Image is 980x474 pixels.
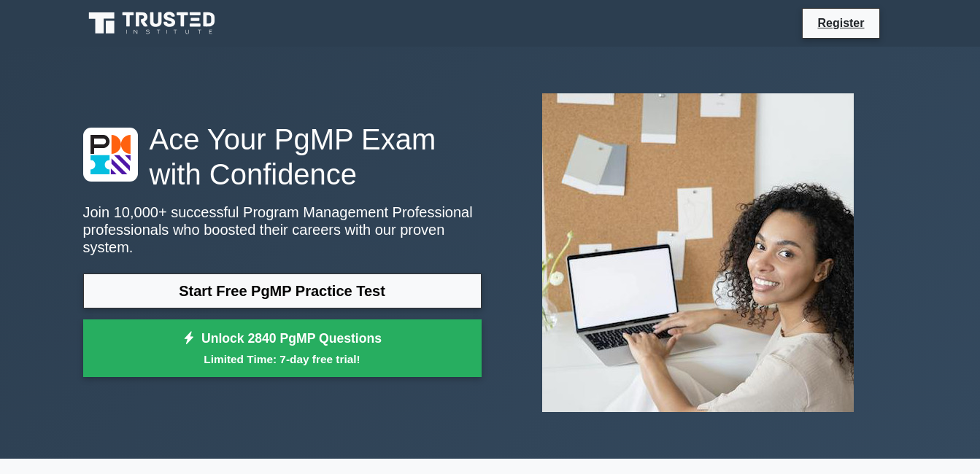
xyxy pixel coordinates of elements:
small: Limited Time: 7-day free trial! [101,351,463,368]
a: Start Free PgMP Practice Test [83,273,482,308]
h1: Ace Your PgMP Exam with Confidence [83,122,482,192]
a: Unlock 2840 PgMP QuestionsLimited Time: 7-day free trial! [83,319,482,378]
a: Register [809,14,873,32]
p: Join 10,000+ successful Program Management Professional professionals who boosted their careers w... [83,203,482,256]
